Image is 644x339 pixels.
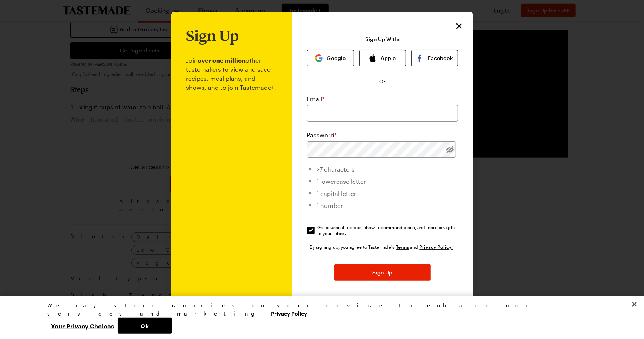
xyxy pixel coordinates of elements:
div: We may store cookies on your device to enhance our services and marketing. [47,301,590,318]
button: Sign Up [334,264,431,281]
div: Privacy [47,301,590,334]
span: Sign Up [372,269,392,276]
span: 1 capital letter [317,190,357,197]
span: Get seasonal recipes, show recommendations, and more straight to your inbox. [318,224,459,236]
button: Ok [118,318,172,334]
h1: Sign Up [186,27,239,44]
button: Facebook [411,50,458,66]
a: Tastemade Privacy Policy [420,243,453,250]
span: 1 lowercase letter [317,178,366,185]
span: Already have an account? [307,295,458,309]
span: Or [379,78,386,85]
button: Google [307,50,354,66]
span: >7 characters [317,166,355,173]
span: 1 number [317,202,343,209]
label: Email [307,94,325,103]
button: Apple [359,50,406,66]
a: More information about your privacy, opens in a new tab [271,310,307,317]
a: Tastemade Terms of Service [396,243,409,250]
p: Join other tastemakers to view and save recipes, meal plans, and shows, and to join Tastemade+. [186,44,277,326]
input: Get seasonal recipes, show recommendations, and more straight to your inbox. [307,227,315,234]
label: Password [307,131,337,140]
button: Close [626,296,643,313]
p: Sign Up With: [365,36,400,42]
b: over one million [198,57,246,64]
button: Close [454,21,464,31]
div: By signing up, you agree to Tastemade's and [310,243,455,251]
button: Your Privacy Choices [47,318,118,334]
